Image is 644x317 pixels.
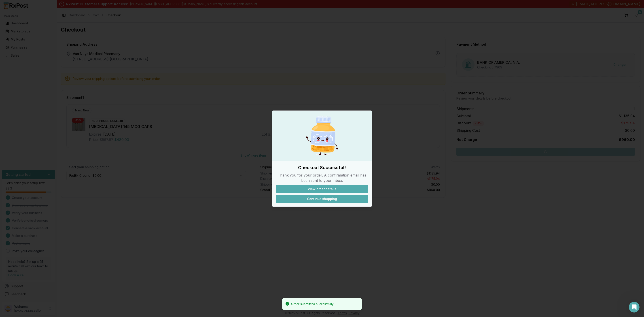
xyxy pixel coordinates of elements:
[276,185,368,193] button: View order details
[276,172,368,183] p: Thank you for your order. A confirmation email has been sent to your inbox.
[629,302,640,313] iframe: Intercom live chat
[301,114,343,157] img: Happy Pill Bottle
[276,164,368,171] h2: Checkout Successful!
[276,195,368,203] button: Continue shopping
